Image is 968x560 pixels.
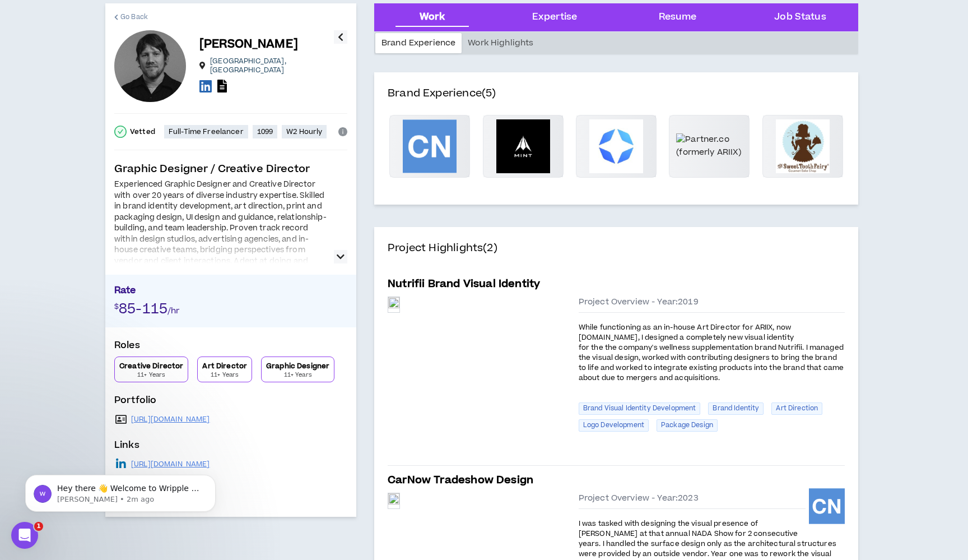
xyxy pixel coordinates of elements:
[708,402,764,415] span: Brand Identity
[496,119,550,173] img: Mint Tours
[119,362,183,371] p: Creative Director
[388,86,845,115] h4: Brand Experience (5)
[199,36,298,52] p: [PERSON_NAME]
[210,57,334,75] p: [GEOGRAPHIC_DATA] , [GEOGRAPHIC_DATA]
[202,362,247,371] p: Art Director
[114,284,347,300] p: Rate
[119,299,167,319] span: 85-115
[130,127,155,136] p: Vetted
[34,522,43,531] span: 1
[114,302,119,312] span: $
[114,438,347,456] p: Links
[169,127,244,136] p: Full-Time Freelancer
[776,119,830,173] img: The Sweet Tooth Fairy
[114,161,347,177] p: Graphic Designer / Creative Director
[114,126,127,138] span: check-circle
[114,394,347,411] p: Portfolio
[338,127,347,136] span: info-circle
[388,473,533,488] h5: CarNow Tradeshow Design
[284,371,312,379] p: 11+ Years
[420,10,445,25] div: Work
[167,305,179,317] span: /hr
[659,10,697,25] div: Resume
[579,322,844,383] span: While functioning as an in-house Art Director for ARIIX, now [DOMAIN_NAME], I designed a complete...
[388,276,540,292] h5: Nutrifii Brand Visual Identity
[579,493,699,504] span: Project Overview - Year: 2023
[579,297,699,308] span: Project Overview - Year: 2019
[579,419,649,432] span: Logo Development
[809,488,845,524] img: CarNow
[120,12,148,22] span: Go Back
[114,30,186,102] div: Doug S.
[589,119,643,173] img: FranklinCovey
[388,240,845,270] h4: Project Highlights (2)
[211,371,239,379] p: 11+ Years
[375,33,462,53] div: Brand Experience
[286,127,322,136] p: W2 Hourly
[8,451,232,530] iframe: Intercom notifications message
[131,415,210,424] a: [URL][DOMAIN_NAME]
[137,371,165,379] p: 11+ Years
[676,133,742,159] img: Partner.co (formerly ARIIX)
[771,402,822,415] span: Art Direction
[657,419,718,432] span: Package Design
[266,362,329,371] p: Graphic Designer
[11,522,38,549] iframe: Intercom live chat
[257,127,273,136] p: 1099
[532,10,577,25] div: Expertise
[462,33,539,53] div: Work Highlights
[774,10,826,25] div: Job Status
[114,3,148,30] a: Go Back
[403,119,457,173] img: CarNow
[579,402,701,415] span: Brand Visual Identity Development
[114,179,327,278] div: Experienced Graphic Designer and Creative Director with over 20 years of diverse industry experti...
[114,339,347,357] p: Roles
